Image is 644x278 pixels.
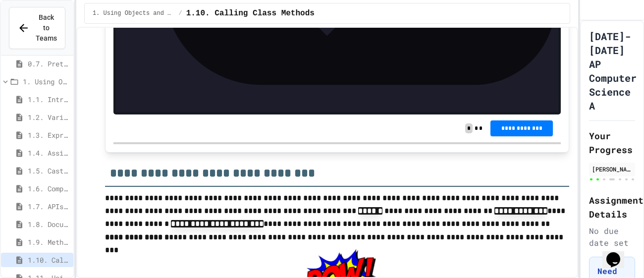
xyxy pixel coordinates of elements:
[28,94,69,105] span: 1.1. Introduction to Algorithms, Programming, and Compilers
[28,219,69,229] span: 1.8. Documentation with Comments and Preconditions
[28,148,69,158] span: 1.4. Assignment and Input
[28,255,69,265] span: 1.10. Calling Class Methods
[9,7,65,49] button: Back to Teams
[602,238,634,268] iframe: chat widget
[28,237,69,247] span: 1.9. Method Signatures
[28,201,69,212] span: 1.7. APIs and Libraries
[93,9,175,17] span: 1. Using Objects and Methods
[589,29,637,112] h1: [DATE]-[DATE] AP Computer Science A
[28,112,69,122] span: 1.2. Variables and Data Types
[36,12,57,44] span: Back to Teams
[592,165,632,173] div: [PERSON_NAME]
[178,9,182,17] span: /
[186,7,315,19] span: 1.10. Calling Class Methods
[28,58,69,69] span: 0.7. Pretest for the AP CSA Exam
[28,183,69,194] span: 1.6. Compound Assignment Operators
[23,76,69,87] span: 1. Using Objects and Methods
[589,129,635,157] h2: Your Progress
[28,130,69,140] span: 1.3. Expressions and Output [New]
[589,193,635,221] h2: Assignment Details
[589,225,635,249] div: No due date set
[28,166,69,176] span: 1.5. Casting and Ranges of Values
